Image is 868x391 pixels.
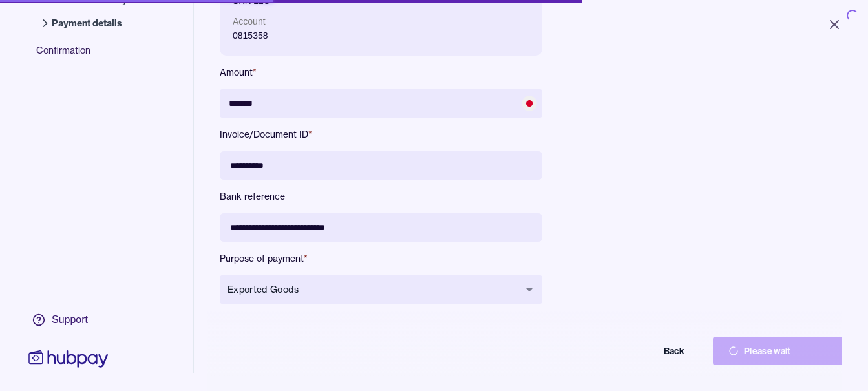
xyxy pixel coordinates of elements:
label: Bank reference [220,190,542,203]
span: Payment details [52,17,127,30]
a: Support [26,306,111,333]
button: Close [811,10,858,39]
label: Invoice/Document ID [220,128,542,141]
button: Back [571,337,700,365]
span: Confirmation [36,44,140,67]
div: Support [52,313,88,327]
label: Purpose of payment [220,252,542,265]
span: Exported Goods [228,283,519,296]
label: Amount [220,66,542,79]
p: 0815358 [233,28,529,43]
p: Account [233,14,529,28]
